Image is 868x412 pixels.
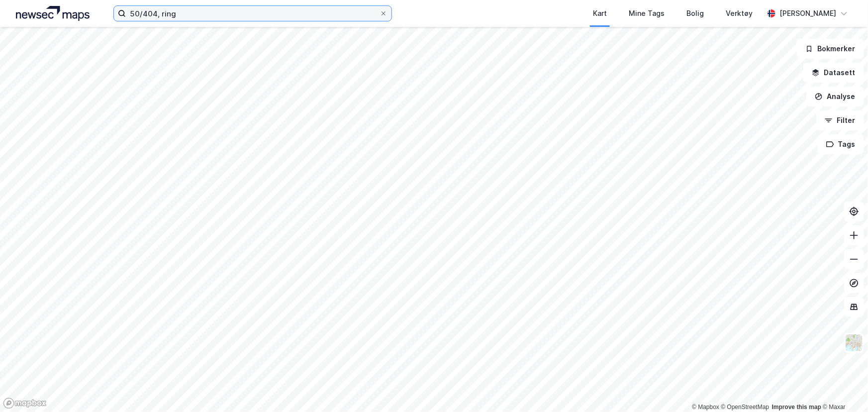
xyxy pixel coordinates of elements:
[779,7,836,19] div: [PERSON_NAME]
[797,39,864,59] button: Bokmerker
[3,398,47,409] a: Mapbox homepage
[721,404,770,411] a: OpenStreetMap
[16,6,90,21] img: logo.a4113a55bc3d86da70a041830d287a7e.svg
[692,404,719,411] a: Mapbox
[806,87,864,106] button: Analyse
[816,110,864,130] button: Filter
[772,404,821,411] a: Improve this map
[593,7,607,19] div: Kart
[803,63,864,83] button: Datasett
[629,7,665,19] div: Mine Tags
[126,6,380,21] input: Søk på adresse, matrikkel, gårdeiere, leietakere eller personer
[686,7,704,19] div: Bolig
[818,364,868,412] iframe: Chat Widget
[818,134,864,154] button: Tags
[818,364,868,412] div: Kontrollprogram for chat
[845,333,864,352] img: Z
[726,7,753,19] div: Verktøy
